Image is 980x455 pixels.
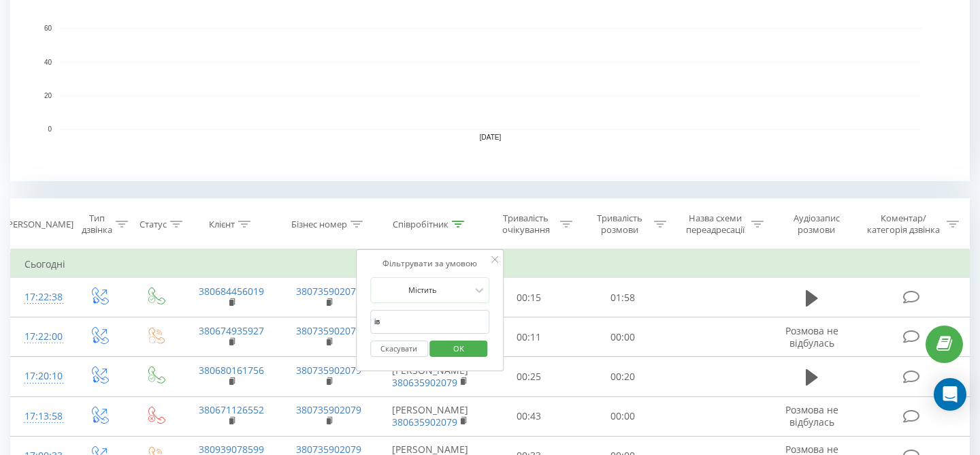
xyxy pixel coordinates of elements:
[11,251,970,278] td: Сьогодні
[24,284,57,311] div: 17:22:38
[296,403,361,416] a: 380735902079
[370,257,490,270] div: Фільтрувати за умовою
[495,213,557,236] div: Тривалість очікування
[934,378,966,411] div: Open Intercom Messenger
[44,25,52,33] text: 60
[199,364,264,377] a: 380680161756
[483,317,576,357] td: 00:11
[785,324,838,349] span: Розмова не відбулась
[480,134,502,141] text: [DATE]
[209,219,235,230] div: Клієнт
[291,219,347,230] div: Бізнес номер
[140,219,167,230] div: Статус
[24,403,57,430] div: 17:13:58
[199,285,264,298] a: 380684456019
[483,278,576,317] td: 00:15
[378,357,483,396] td: [PERSON_NAME]
[296,285,361,298] a: 380735902079
[483,357,576,396] td: 00:25
[370,341,428,358] button: Скасувати
[48,125,52,133] text: 0
[576,357,670,396] td: 00:20
[370,310,490,334] input: Введіть значення
[378,396,483,436] td: [PERSON_NAME]
[576,278,670,317] td: 01:58
[44,59,52,66] text: 40
[483,396,576,436] td: 00:43
[430,341,488,358] button: OK
[199,403,264,416] a: 380671126552
[199,324,264,337] a: 380674935927
[24,324,57,350] div: 17:22:00
[392,415,457,428] a: 380635902079
[296,364,361,377] a: 380735902079
[5,219,73,230] div: [PERSON_NAME]
[576,396,670,436] td: 00:00
[296,324,361,337] a: 380735902079
[393,219,448,230] div: Співробітник
[24,363,57,390] div: 17:20:10
[82,213,112,236] div: Тип дзвінка
[588,213,651,236] div: Тривалість розмови
[576,317,670,357] td: 00:00
[44,92,52,99] text: 20
[392,376,457,389] a: 380635902079
[682,213,748,236] div: Назва схеми переадресації
[785,403,838,428] span: Розмова не відбулась
[440,338,478,359] span: OK
[779,213,853,236] div: Аудіозапис розмови
[864,213,943,236] div: Коментар/категорія дзвінка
